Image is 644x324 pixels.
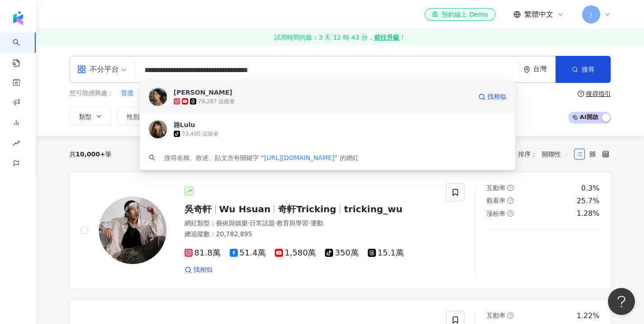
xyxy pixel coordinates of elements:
[486,241,523,278] img: post-image
[185,265,213,274] a: 找相似
[117,107,160,125] button: 性別
[586,90,611,97] div: 搜尋指引
[121,89,134,98] span: 普渡
[69,151,112,158] div: 共 筆
[524,9,553,19] span: 繁體中文
[149,120,167,138] img: KOL Avatar
[174,88,232,97] div: [PERSON_NAME]
[230,248,266,258] span: 51.4萬
[608,288,635,315] iframe: Help Scout Beacon - Open
[149,155,155,161] span: search
[149,88,167,106] img: KOL Avatar
[590,9,592,19] span: J
[264,154,334,161] span: [URL][DOMAIN_NAME]
[425,8,495,21] a: 預約線上 Demo
[76,151,106,158] span: 10,000+
[13,134,20,155] span: rise
[120,88,134,98] button: 普渡
[486,312,505,319] span: 互動率
[250,219,275,227] span: 日常話題
[374,33,399,42] strong: 前往升級
[185,248,221,258] span: 81.8萬
[525,241,561,278] img: post-image
[518,147,574,161] div: 排序：
[507,210,514,217] span: question-circle
[99,196,167,264] img: KOL Avatar
[310,219,323,227] span: 運動
[478,88,506,106] a: 找相似
[277,219,308,227] span: 教育與學習
[77,62,119,77] div: 不分平台
[79,113,92,120] span: 類型
[275,219,277,227] span: ·
[524,66,530,73] span: environment
[577,209,600,219] div: 1.28%
[164,153,359,163] div: 搜尋名稱、敘述、貼文含有關鍵字 “ ” 的網紅
[11,11,25,25] img: logo icon
[127,113,139,120] span: 性別
[248,219,250,227] span: ·
[308,219,310,227] span: ·
[507,185,514,191] span: question-circle
[69,89,114,98] span: 您可能感興趣：
[13,32,31,68] a: search
[507,197,514,204] span: question-circle
[216,219,248,227] span: 藝術與娛樂
[432,10,488,19] div: 預約線上 Demo
[275,248,316,258] span: 1,580萬
[325,248,358,258] span: 350萬
[278,204,336,214] span: 奇軒Tricking
[578,91,584,97] span: question-circle
[77,65,86,74] span: appstore
[582,66,594,73] span: 搜尋
[577,311,600,321] div: 1.22%
[556,56,611,83] button: 搜尋
[69,107,112,125] button: 類型
[174,120,195,129] div: 路Lulu
[486,197,505,204] span: 觀看率
[69,172,611,289] a: KOL Avatar吳奇軒Wu Hsuan奇軒Trickingtricking_wu網紅類型：藝術與娛樂·日常話題·教育與學習·運動總追蹤數：20,782,89581.8萬51.4萬1,580萬...
[182,130,219,138] div: 33,400 追蹤者
[563,241,600,278] img: post-image
[36,29,644,46] a: 試用時間尚餘：3 天 12 時 43 分，前往升級！
[368,248,404,258] span: 15.1萬
[486,210,505,217] span: 漲粉率
[198,98,235,105] div: 79,287 追蹤者
[219,204,271,214] span: Wu Hsuan
[344,204,403,214] span: tricking_wu
[486,184,505,192] span: 互動率
[577,196,600,206] div: 25.7%
[185,219,436,228] div: 網紅類型 ：
[487,92,506,101] span: 找相似
[185,204,212,214] span: 吳奇軒
[533,65,556,73] div: 台灣
[194,265,213,274] span: 找相似
[185,230,436,239] div: 總追蹤數 ： 20,782,895
[507,312,514,319] span: question-circle
[542,147,569,161] span: 關聯性
[581,183,600,193] div: 0.3%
